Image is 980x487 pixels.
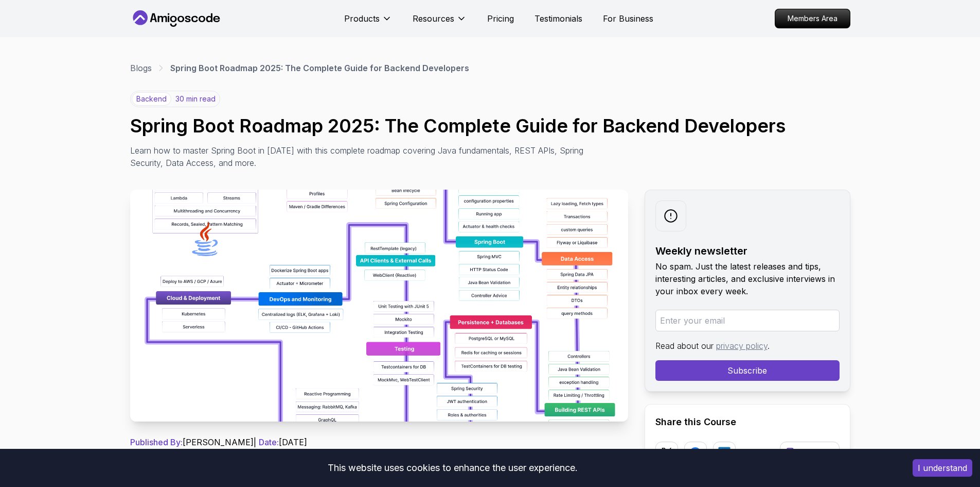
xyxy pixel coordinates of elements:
[775,9,850,28] a: Members Area
[413,12,467,33] button: Resources
[603,12,653,25] a: For Business
[8,457,897,479] div: This website uses cookies to enhance the user experience.
[716,341,768,351] a: privacy policy
[655,415,840,429] h2: Share this Course
[655,244,840,258] h2: Weekly newsletter
[344,12,392,33] button: Products
[175,94,216,104] p: 30 min read
[130,190,628,422] img: Spring Boot Roadmap 2025: The Complete Guide for Backend Developers thumbnail
[344,12,380,25] p: Products
[913,459,972,477] button: Accept cookies
[780,442,840,464] button: Copy link
[801,448,833,458] p: Copy link
[130,115,850,136] h1: Spring Boot Roadmap 2025: The Complete Guide for Backend Developers
[259,437,279,447] span: Date:
[130,144,591,169] p: Learn how to master Spring Boot in [DATE] with this complete roadmap covering Java fundamentals, ...
[534,12,582,25] a: Testimonials
[655,260,840,297] p: No spam. Just the latest releases and tips, interesting articles, and exclusive interviews in you...
[413,12,454,25] p: Resources
[130,437,183,447] span: Published By:
[655,310,840,331] input: Enter your email
[487,12,514,25] a: Pricing
[170,62,469,74] p: Spring Boot Roadmap 2025: The Complete Guide for Backend Developers
[753,447,762,459] p: or
[655,340,840,352] p: Read about our .
[132,92,171,106] p: backend
[130,436,628,448] p: [PERSON_NAME] | [DATE]
[655,360,840,381] button: Subscribe
[775,9,850,28] p: Members Area
[130,62,152,74] a: Blogs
